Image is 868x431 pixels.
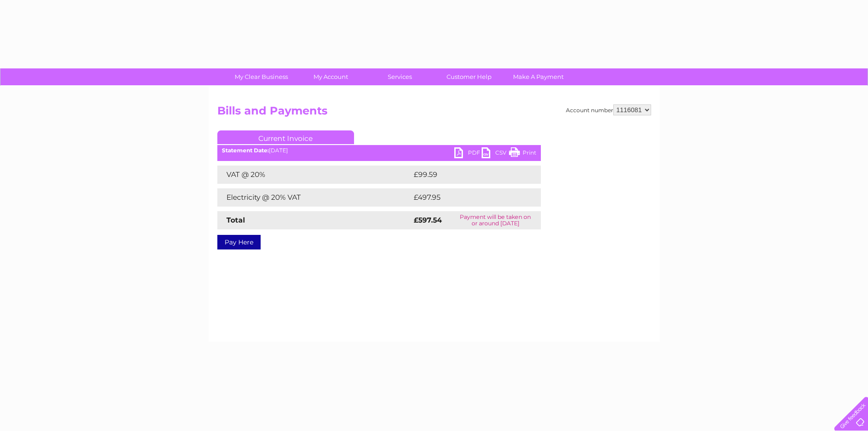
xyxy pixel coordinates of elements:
strong: £597.54 [414,216,442,224]
a: My Clear Business [224,68,299,85]
a: Current Invoice [217,130,354,144]
div: Account number [566,104,651,115]
a: Make A Payment [501,68,576,85]
td: VAT @ 20% [217,166,411,184]
td: Electricity @ 20% VAT [217,188,411,207]
td: Payment will be taken on or around [DATE] [450,211,540,229]
a: Customer Help [431,68,507,85]
div: [DATE] [217,147,541,154]
strong: Total [226,216,245,224]
a: CSV [482,147,509,161]
td: £99.59 [411,166,523,184]
a: Print [509,147,536,161]
a: Services [362,68,437,85]
a: My Account [293,68,368,85]
td: £497.95 [411,188,524,207]
a: PDF [454,147,482,161]
b: Statement Date: [222,147,269,154]
h2: Bills and Payments [217,104,651,122]
a: Pay Here [217,235,261,249]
